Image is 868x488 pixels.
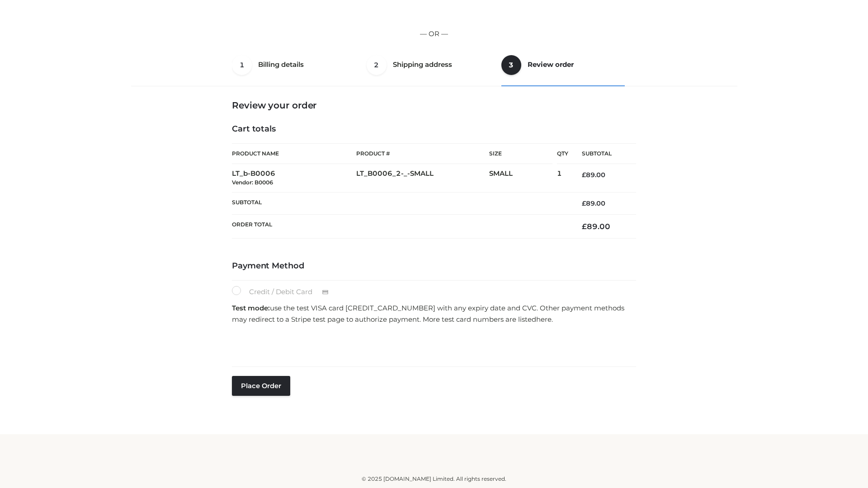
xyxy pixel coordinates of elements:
th: Subtotal [568,144,636,164]
strong: Test mode: [232,304,270,312]
th: Qty [557,143,568,164]
p: — OR — [134,28,734,40]
th: Order Total [232,215,568,239]
a: here [536,315,552,324]
td: SMALL [489,164,557,192]
td: 1 [557,164,568,192]
h4: Payment Method [232,261,636,271]
p: use the test VISA card [CREDIT_CARD_NUMBER] with any expiry date and CVC. Other payment methods m... [232,302,636,325]
h3: Review your order [232,100,636,111]
th: Product Name [232,143,356,164]
bdi: 89.00 [582,171,605,179]
th: Product # [356,143,489,164]
h4: Cart totals [232,124,636,134]
img: Credit / Debit Card [317,287,334,298]
span: £ [582,222,587,231]
bdi: 89.00 [582,199,605,207]
span: £ [582,171,586,179]
div: © 2025 [DOMAIN_NAME] Limited. All rights reserved. [134,474,734,483]
td: LT_B0006_2-_-SMALL [356,164,489,192]
th: Subtotal [232,192,568,214]
iframe: Secure payment input frame [230,328,634,361]
span: £ [582,199,586,207]
small: Vendor: B0006 [232,179,273,186]
bdi: 89.00 [582,222,610,231]
button: Place order [232,376,290,396]
label: Credit / Debit Card [232,286,338,298]
td: LT_b-B0006 [232,164,356,192]
th: Size [489,144,552,164]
